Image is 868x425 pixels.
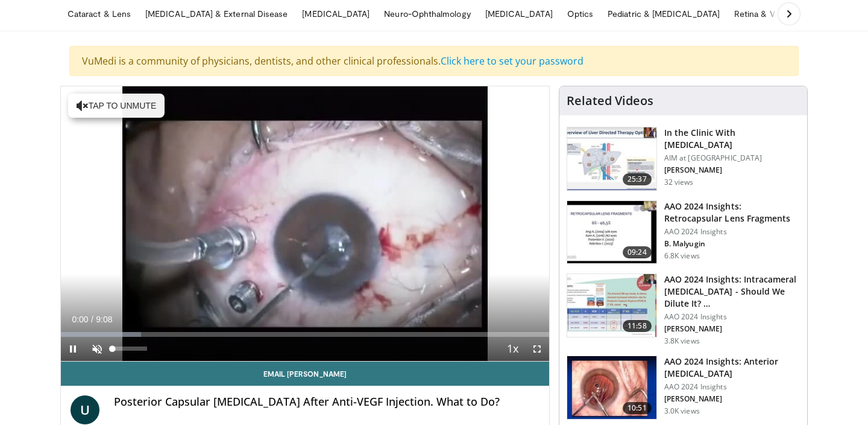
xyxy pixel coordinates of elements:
div: VuMedi is a community of physicians, dentists, and other clinical professionals. [69,46,799,76]
p: 3.8K views [664,336,700,346]
p: [PERSON_NAME] [664,394,800,404]
a: [MEDICAL_DATA] [295,2,377,26]
span: 25:37 [623,173,652,185]
p: B. Malyugin [664,239,800,249]
img: de733f49-b136-4bdc-9e00-4021288efeb7.150x105_q85_crop-smart_upscale.jpg [567,274,656,337]
button: Tap to unmute [68,94,165,118]
p: AAO 2024 Insights [664,382,800,392]
p: 6.8K views [664,251,700,261]
video-js: Video Player [61,86,549,362]
button: Playback Rate [501,337,525,361]
a: [MEDICAL_DATA] [478,2,560,26]
a: U [71,395,99,424]
a: [MEDICAL_DATA] & External Disease [138,2,295,26]
h4: Related Videos [567,94,653,108]
a: 09:24 AAO 2024 Insights: Retrocapsular Lens Fragments AAO 2024 Insights B. Malyugin 6.8K views [567,200,800,264]
img: fd942f01-32bb-45af-b226-b96b538a46e6.150x105_q85_crop-smart_upscale.jpg [567,356,656,419]
a: Cataract & Lens [60,2,138,26]
p: 3.0K views [664,406,700,416]
a: Email [PERSON_NAME] [61,362,549,386]
span: 10:51 [623,402,652,414]
a: 10:51 AAO 2024 Insights: Anterior [MEDICAL_DATA] AAO 2024 Insights [PERSON_NAME] 3.0K views [567,356,800,420]
p: AIM at [GEOGRAPHIC_DATA] [664,153,800,163]
p: 32 views [664,177,694,187]
button: Fullscreen [525,337,549,361]
a: Pediatric & [MEDICAL_DATA] [600,2,727,26]
span: 9:08 [96,315,112,324]
h3: AAO 2024 Insights: Anterior [MEDICAL_DATA] [664,356,800,380]
span: 09:24 [623,246,652,258]
button: Pause [61,337,85,361]
a: Retina & Vitreous [727,2,809,26]
div: Volume Level [112,347,146,351]
h3: AAO 2024 Insights: Retrocapsular Lens Fragments [664,200,800,225]
span: / [91,315,93,324]
p: [PERSON_NAME] [664,165,800,175]
a: Optics [560,2,600,26]
a: Click here to set your password [441,54,583,68]
a: Neuro-Ophthalmology [377,2,477,26]
div: Progress Bar [61,332,549,337]
p: AAO 2024 Insights [664,227,800,237]
span: 11:58 [623,320,652,332]
h4: Posterior Capsular [MEDICAL_DATA] After Anti-VEGF Injection. What to Do? [114,395,539,409]
h3: In the Clinic With [MEDICAL_DATA] [664,127,800,151]
button: Unmute [85,337,109,361]
img: 01f52a5c-6a53-4eb2-8a1d-dad0d168ea80.150x105_q85_crop-smart_upscale.jpg [567,201,656,264]
p: AAO 2024 Insights [664,312,800,322]
p: [PERSON_NAME] [664,324,800,334]
img: 79b7ca61-ab04-43f8-89ee-10b6a48a0462.150x105_q85_crop-smart_upscale.jpg [567,127,656,190]
a: 11:58 AAO 2024 Insights: Intracameral [MEDICAL_DATA] - Should We Dilute It? … AAO 2024 Insights [... [567,273,800,346]
a: 25:37 In the Clinic With [MEDICAL_DATA] AIM at [GEOGRAPHIC_DATA] [PERSON_NAME] 32 views [567,127,800,191]
span: 0:00 [72,315,88,324]
h3: AAO 2024 Insights: Intracameral [MEDICAL_DATA] - Should We Dilute It? … [664,273,800,310]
